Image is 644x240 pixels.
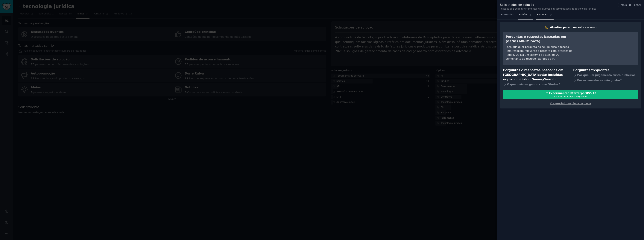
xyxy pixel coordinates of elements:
[558,83,560,86] font: ?
[621,3,627,6] font: Mais
[617,3,627,7] button: Mais
[519,13,528,16] font: Padrões
[517,77,526,81] font: inicial
[518,12,533,20] a: Padrões
[507,83,545,86] font: O que mais eu ganho com
[581,92,586,95] font: por
[500,3,534,7] font: Solicitações de solução
[506,45,572,60] font: Faça qualquer pergunta ao seu público e receba uma resposta relevante e recente com citações do R...
[545,83,558,86] font: o Starter
[633,3,641,6] font: Fechar
[554,95,560,98] font: 7 dias
[550,102,591,105] a: Compare todos os planos de preços
[573,68,610,72] font: Perguntas frequentes
[501,13,514,16] font: Resultados
[526,77,556,81] font: do GummySearch
[503,90,638,99] button: Experimenteo StarterporUS$ 107 diasde teste, depois US$29/mês
[560,95,580,98] font: de teste, depois US$
[500,8,596,10] font: Pessoas que pedem ferramentas e soluções em comunidades de tecnologia jurídica
[500,12,515,20] a: Resultados
[506,35,566,43] font: Perguntas e respostas baseadas em [GEOGRAPHIC_DATA]
[586,92,596,95] font: US$ 10
[568,92,581,95] font: o Starter
[628,3,641,7] button: Fechar
[580,95,583,98] font: 29
[577,79,622,82] font: Posso cancelar se não gostar?
[537,13,548,16] font: Perguntar
[583,95,587,98] font: /mês
[577,74,635,77] font: Por que um julgamento custa dinheiro?
[503,68,563,77] font: Perguntas e respostas baseadas em [GEOGRAPHIC_DATA]
[550,26,596,29] font: Atualize para usar este recurso
[507,77,517,81] font: plano
[536,12,554,20] a: Perguntar
[549,92,568,95] font: Experimente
